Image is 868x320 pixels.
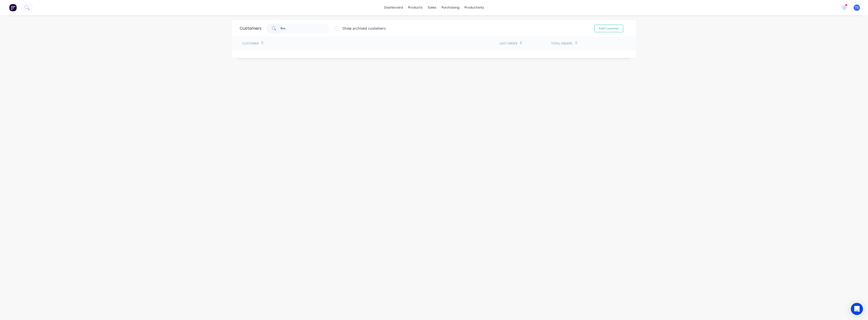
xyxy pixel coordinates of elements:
div: Last Order [500,41,517,46]
input: Search customers... [281,23,330,33]
a: dashboard [382,4,405,11]
img: Factory [9,4,17,11]
div: Open Intercom Messenger [851,303,863,315]
button: Add Customer [594,25,623,32]
span: TS [855,5,859,10]
div: Customer [242,41,259,46]
div: productivity [462,4,486,11]
div: Customers [240,25,261,31]
div: Total Orders [551,41,573,46]
div: Show archived customers [342,26,386,31]
div: products [405,4,425,11]
div: sales [425,4,439,11]
div: purchasing [439,4,462,11]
